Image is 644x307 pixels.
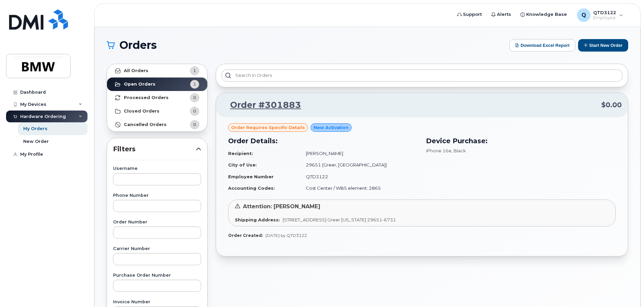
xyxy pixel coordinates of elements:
[193,108,196,114] span: 0
[228,185,275,191] strong: Accounting Codes:
[124,68,148,73] strong: All Orders
[113,144,196,154] span: Filters
[228,174,274,179] strong: Employee Number
[426,136,616,146] h3: Device Purchase:
[228,233,263,238] strong: Order Created:
[113,273,201,278] label: Purchase Order Number
[107,104,207,118] a: Closed Orders0
[193,94,196,101] span: 0
[113,193,201,198] label: Phone Number
[221,69,622,82] input: Search in orders
[509,39,575,52] button: Download Excel Report
[265,233,307,238] span: [DATE] by QTD3122
[124,82,155,87] strong: Open Orders
[228,136,418,146] h3: Order Details:
[193,81,196,87] span: 1
[283,217,396,222] span: [STREET_ADDRESS] Greer [US_STATE] 29651-6731
[107,91,207,104] a: Processed Orders0
[228,162,257,167] strong: City of Use:
[107,118,207,131] a: Cancelled Orders0
[124,109,159,114] strong: Closed Orders
[243,203,320,210] span: Attention: [PERSON_NAME]
[193,67,196,74] span: 1
[119,40,157,50] span: Orders
[124,95,169,100] strong: Processed Orders
[107,64,207,78] a: All Orders1
[615,278,639,302] iframe: Messenger Launcher
[222,99,301,111] a: Order #301883
[113,300,201,304] label: Invoice Number
[113,166,201,171] label: Username
[300,159,418,171] td: 29651 (Greer, [GEOGRAPHIC_DATA])
[124,122,167,127] strong: Cancelled Orders
[113,247,201,251] label: Carrier Number
[601,100,622,110] span: $0.00
[578,39,628,52] button: Start New Order
[113,220,201,224] label: Order Number
[193,121,196,128] span: 0
[231,124,305,131] span: Order requires Specific details
[314,124,349,131] span: New Activation
[300,148,418,159] td: [PERSON_NAME]
[426,148,452,153] span: iPhone 16e
[452,148,466,153] span: , Black
[228,151,253,156] strong: Recipient:
[235,217,280,222] strong: Shipping Address:
[300,171,418,183] td: QTD3122
[300,182,418,194] td: Cost Center / WBS element: 2865
[107,78,207,91] a: Open Orders1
